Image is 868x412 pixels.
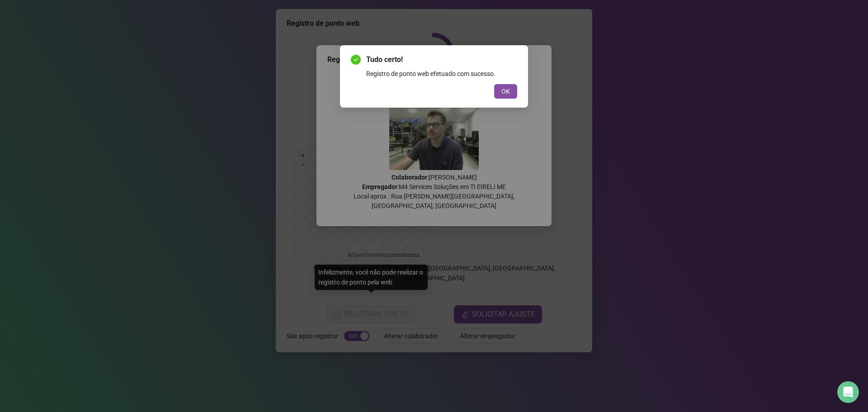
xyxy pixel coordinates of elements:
[366,54,517,65] span: Tudo certo!
[351,55,361,65] span: check-circle
[501,86,510,96] span: OK
[837,381,859,403] div: Open Intercom Messenger
[494,84,517,99] button: OK
[366,69,517,79] div: Registro de ponto web efetuado com sucesso.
